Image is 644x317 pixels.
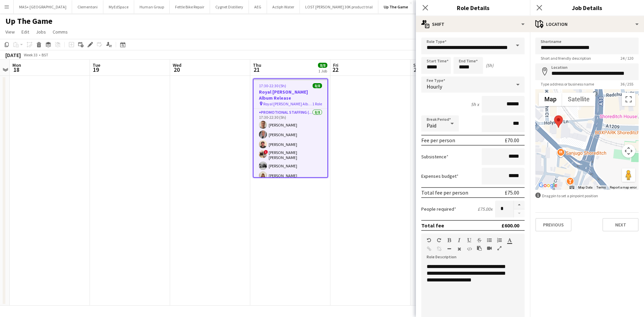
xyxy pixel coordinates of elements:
button: Up The Game [378,0,414,13]
span: 22 [332,66,338,73]
label: People required [421,206,456,212]
button: Fullscreen [497,246,502,251]
div: Location [530,16,644,32]
button: Previous [535,218,572,231]
span: 1 Role [312,101,322,106]
span: View [5,29,15,35]
button: Show street map [539,93,562,106]
div: 5h x [471,101,479,107]
app-card-role: Promotional Staffing (Brand Ambassadors)8/817:30-22:30 (5h)[PERSON_NAME][PERSON_NAME][PERSON_NAME... [254,109,327,202]
div: £600.00 [501,222,519,229]
div: (5h) [486,62,493,68]
button: MyEdSpace [103,0,134,13]
span: Comms [53,29,68,35]
div: Drag pin to set a pinpoint position [535,193,639,199]
a: Open this area in Google Maps (opens a new window) [537,181,559,190]
button: Undo [427,237,431,243]
span: Wed [173,62,181,68]
button: Actiph Water [267,0,300,13]
a: Comms [50,28,70,36]
button: HTML Code [467,246,472,252]
span: Sat [413,62,421,68]
img: Google [537,181,559,190]
button: Clear Formatting [457,246,462,252]
button: Text Color [507,237,512,243]
div: £75.00 [505,189,519,196]
button: Italic [457,237,462,243]
span: ! [264,150,268,154]
span: Type address or business name [535,82,599,87]
span: Mon [12,62,21,68]
span: Short and friendly description [535,56,596,61]
label: Expenses budget [421,173,459,179]
button: Map camera controls [622,144,635,158]
span: 20 [172,66,181,73]
span: 36 / 255 [615,82,639,87]
button: Increase [514,201,525,209]
button: Toggle fullscreen view [622,93,635,106]
span: Thu [253,62,261,68]
button: Drag Pegman onto the map to open Street View [622,168,635,182]
label: Subsistence [421,154,448,160]
h3: Job Details [530,3,644,12]
span: 23 [412,66,421,73]
button: Fettle Bike Repair [170,0,210,13]
button: MAS+ [GEOGRAPHIC_DATA] [14,0,72,13]
button: Paste as plain text [477,246,482,251]
button: Next [602,218,639,231]
h3: Role Details [416,3,530,12]
span: Hourly [427,83,442,90]
button: Redo [437,237,441,243]
button: Clementoni [72,0,103,13]
div: Total fee per person [421,189,468,196]
span: Edit [21,29,29,35]
div: £70.00 [505,137,519,144]
div: Fee per person [421,137,455,144]
a: View [3,28,17,36]
span: Tue [93,62,100,68]
div: 1 Job [318,68,327,73]
div: Shift [416,16,530,32]
button: AEG [249,0,267,13]
button: Show satellite imagery [562,93,595,106]
button: Cygnet Distillery [210,0,249,13]
span: 8/8 [318,63,327,68]
span: 21 [252,66,261,73]
app-job-card: 17:30-22:30 (5h)8/8Royal [PERSON_NAME] Album Release Royal [PERSON_NAME] Album Release1 RolePromo... [253,78,328,178]
button: LOST [PERSON_NAME] 30K product trial [300,0,378,13]
button: Insert video [487,246,492,251]
button: Unordered List [487,237,492,243]
span: 8/8 [313,83,322,88]
a: Terms [596,186,606,189]
span: Paid [427,122,436,129]
button: Underline [467,237,472,243]
span: 19 [92,66,100,73]
a: Edit [19,28,32,36]
span: 17:30-22:30 (5h) [259,83,286,88]
button: Bold [447,237,451,243]
span: Royal [PERSON_NAME] Album Release [263,101,312,106]
a: Report a map error [610,186,637,189]
button: Ordered List [497,237,502,243]
button: CakeBox 2025 [414,0,448,13]
button: Keyboard shortcuts [570,185,574,190]
h1: Up The Game [5,16,52,26]
span: 18 [11,66,21,73]
div: [DATE] [5,52,21,58]
button: Human Group [134,0,170,13]
div: £75.00 x [478,206,492,212]
button: Strikethrough [477,237,482,243]
h3: Royal [PERSON_NAME] Album Release [254,89,327,101]
a: Jobs [33,28,49,36]
span: Week 33 [22,52,39,57]
span: Jobs [36,29,46,35]
span: 24 / 120 [615,56,639,61]
button: Map Data [578,185,592,190]
div: BST [42,52,48,57]
button: Horizontal Line [447,246,451,252]
div: Total fee [421,222,444,229]
span: Fri [333,62,338,68]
